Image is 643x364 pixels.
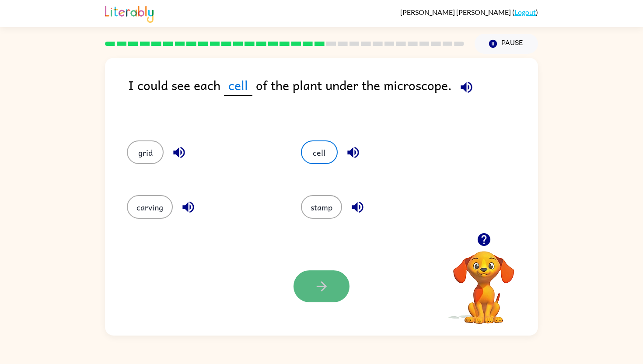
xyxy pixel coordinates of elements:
div: I could see each of the plant under the microscope. [128,75,538,123]
span: [PERSON_NAME] [PERSON_NAME] [400,8,512,16]
video: Your browser must support playing .mp4 files to use Literably. Please try using another browser. [440,238,528,325]
a: Logout [514,8,536,16]
button: grid [127,140,164,164]
span: cell [224,75,252,96]
button: carving [127,195,173,219]
img: Literably [105,3,154,23]
button: Pause [475,34,538,54]
button: stamp [301,195,342,219]
button: cell [301,140,338,164]
div: ( ) [400,8,538,16]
